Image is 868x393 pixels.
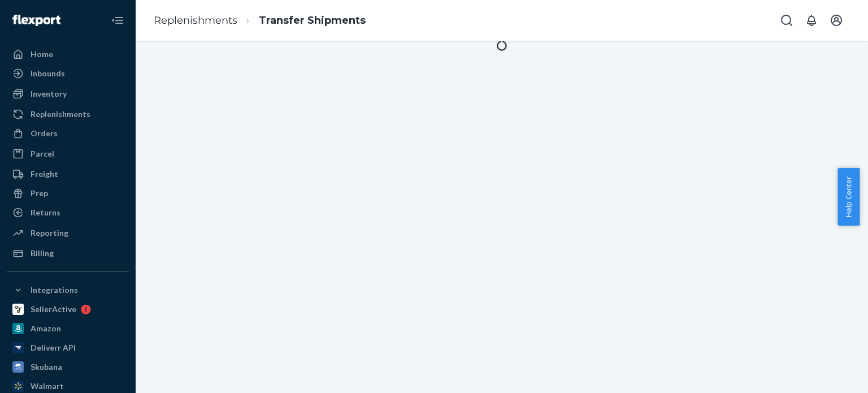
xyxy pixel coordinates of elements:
a: Amazon [7,319,129,338]
button: Open account menu [825,9,848,32]
a: Inbounds [7,64,129,83]
div: Returns [31,207,60,218]
a: Inventory [7,85,129,103]
ol: breadcrumbs [145,4,375,37]
div: Replenishments [31,109,90,120]
button: Open notifications [800,9,823,32]
div: Home [31,49,53,60]
img: Flexport logo [12,15,60,26]
div: Walmart [31,381,64,392]
a: Replenishments [7,105,129,123]
a: SellerActive [7,300,129,318]
button: Open Search Box [775,9,798,32]
div: Billing [31,248,54,259]
div: Amazon [31,323,61,334]
div: Inventory [31,88,67,100]
div: Reporting [31,227,68,239]
div: Freight [31,169,58,180]
div: Inbounds [31,68,65,79]
div: Deliverr API [31,342,76,353]
div: Prep [31,188,48,199]
a: Reporting [7,224,129,242]
button: Close Navigation [106,9,129,32]
div: Orders [31,128,58,139]
a: Returns [7,204,129,222]
div: Skubana [31,361,62,373]
a: Home [7,45,129,63]
div: SellerActive [31,304,76,315]
div: Parcel [31,148,54,159]
div: Integrations [31,284,78,296]
a: Transfer Shipments [259,14,366,27]
button: Integrations [7,281,129,299]
a: Orders [7,124,129,142]
a: Deliverr API [7,339,129,357]
a: Prep [7,184,129,202]
a: Freight [7,165,129,183]
a: Billing [7,244,129,262]
button: Help Center [837,168,860,226]
a: Parcel [7,145,129,163]
a: Replenishments [154,14,237,27]
a: Skubana [7,358,129,376]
